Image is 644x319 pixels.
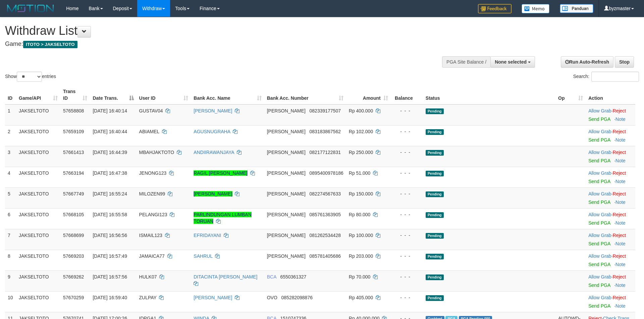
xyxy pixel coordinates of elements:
td: · [586,229,635,250]
span: · [588,191,612,196]
div: - - - [393,273,420,280]
a: Note [615,262,626,267]
th: Bank Acc. Name: activate to sort column ascending [191,85,264,104]
td: · [586,187,635,208]
th: Game/API: activate to sort column ascending [16,85,60,104]
a: Allow Grab [588,233,611,238]
span: BCA [267,274,276,280]
a: Run Auto-Refresh [561,56,613,68]
a: Note [615,116,626,122]
a: Allow Grab [588,108,611,113]
span: Pending [426,212,444,218]
a: Reject [613,274,626,280]
span: ABIAMEL [139,129,159,134]
a: Reject [613,253,626,259]
a: DITACINTA [PERSON_NAME] [194,274,257,280]
span: Pending [426,295,444,301]
span: Rp 405.000 [349,295,373,300]
a: Send PGA [588,179,610,184]
span: 57663194 [63,170,84,176]
span: · [588,129,612,134]
h4: Game: [5,41,423,48]
span: [PERSON_NAME] [267,129,306,134]
a: Stop [615,56,634,68]
span: Copy 0895400978186 to clipboard [310,170,343,176]
span: Copy 085282098876 to clipboard [281,295,313,300]
a: Allow Grab [588,212,611,217]
span: Rp 80.000 [349,212,371,217]
span: 57659109 [63,129,84,134]
a: Note [615,158,626,163]
th: Bank Acc. Number: activate to sort column ascending [264,85,346,104]
td: 8 [5,250,16,270]
td: JAKSELTOTO [16,125,60,146]
span: [PERSON_NAME] [267,253,306,259]
span: · [588,212,612,217]
td: · [586,104,635,126]
td: JAKSELTOTO [16,208,60,229]
span: [PERSON_NAME] [267,233,306,238]
a: Send PGA [588,158,610,163]
td: 4 [5,167,16,187]
span: 57668699 [63,233,84,238]
span: ZULPAY [139,295,157,300]
a: Reject [613,212,626,217]
div: - - - [393,232,420,239]
a: PARLINDUNGAN LUMBAN TORUAN [194,212,251,224]
a: EFRIDAYANI [194,233,221,238]
th: ID [5,85,16,104]
span: 57667749 [63,191,84,196]
span: Pending [426,171,444,176]
a: Reject [613,170,626,176]
a: RAGIL [PERSON_NAME] [194,170,248,176]
span: Copy 082274567633 to clipboard [310,191,341,196]
span: · [588,170,612,176]
span: [DATE] 16:56:56 [93,233,127,238]
a: [PERSON_NAME] [194,108,232,113]
button: None selected [490,56,535,68]
td: · [586,270,635,291]
span: [DATE] 16:47:38 [93,170,127,176]
a: [PERSON_NAME] [194,295,232,300]
td: 1 [5,104,16,126]
a: Send PGA [588,303,610,309]
span: [DATE] 16:40:14 [93,108,127,113]
span: 57670259 [63,295,84,300]
td: JAKSELTOTO [16,229,60,250]
span: 57669203 [63,253,84,259]
span: Rp 250.000 [349,150,373,155]
span: [PERSON_NAME] [267,212,306,217]
a: SAHRUL [194,253,212,259]
td: · [586,146,635,167]
span: 57668105 [63,212,84,217]
td: 2 [5,125,16,146]
th: User ID: activate to sort column ascending [137,85,191,104]
div: - - - [393,294,420,301]
div: PGA Site Balance / [442,56,490,68]
td: JAKSELTOTO [16,270,60,291]
a: Allow Grab [588,295,611,300]
span: Copy 083183867562 to clipboard [310,129,341,134]
span: [DATE] 16:57:56 [93,274,127,280]
a: Note [615,179,626,184]
a: Send PGA [588,241,610,246]
a: Note [615,241,626,246]
span: JENONG123 [139,170,167,176]
span: None selected [495,59,527,65]
a: Reject [613,233,626,238]
th: Amount: activate to sort column ascending [346,85,391,104]
span: Copy 085761363905 to clipboard [310,212,341,217]
span: PELANGI123 [139,212,167,217]
a: Allow Grab [588,150,611,155]
span: Rp 102.000 [349,129,373,134]
span: [PERSON_NAME] [267,108,306,113]
a: Send PGA [588,220,610,226]
a: Reject [613,150,626,155]
h1: Withdraw List [5,24,423,37]
td: · [586,208,635,229]
a: ANDIIRAWANJAYA [194,150,234,155]
div: - - - [393,190,420,197]
td: · [586,167,635,187]
span: · [588,108,612,113]
th: Op: activate to sort column ascending [555,85,586,104]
